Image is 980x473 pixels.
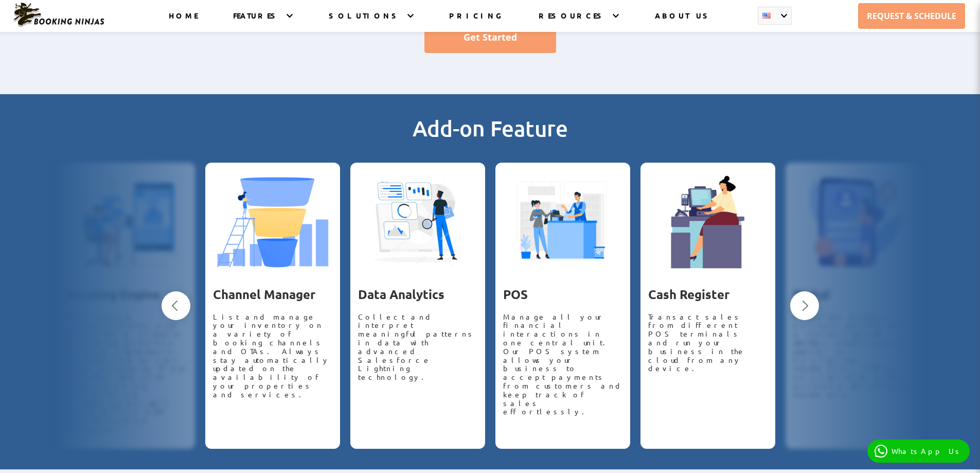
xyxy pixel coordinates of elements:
h3: Cash Register [648,287,768,302]
a: PRICING [449,11,503,32]
p: Collect and interpret meaningful patterns in data with advanced Salesforce Lightning technology. [358,312,477,381]
a: FEATURES [233,11,280,32]
h3: POS [503,287,622,302]
img: Booking Ninjas Logo [12,2,105,28]
img: pricing-addon-channel-manager.png [213,163,332,282]
h3: Data Analytics [358,287,477,302]
button: Next [790,291,819,320]
p: WhatsApp Us [892,447,963,456]
p: Manage all your financial interactions in one central unit. Our POS system allows your business t... [503,312,622,416]
a: HOME [169,11,198,32]
h2: Add-on Feature [205,115,775,163]
a: REQUEST & SCHEDULE [858,3,965,29]
a: WhatsApp Us [867,440,970,463]
img: pricing-addon-cash-register.png [648,163,768,282]
p: List and manage your inventory on a variety of booking channels and OTAs. Always stay automatical... [213,312,332,399]
a: Get Started [424,22,556,53]
img: pricing-addon-pos.png [503,163,622,282]
h3: Channel Manager [213,287,332,302]
img: pricing-addon-data-analytics.png [358,163,477,282]
a: ABOUT US [655,11,712,32]
a: SOLUTIONS [329,11,401,32]
a: RESOURCES [539,11,606,32]
p: Transact sales from different POS terminals and run your business in the cloud from any device. [648,312,768,373]
button: Previous [162,291,190,320]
